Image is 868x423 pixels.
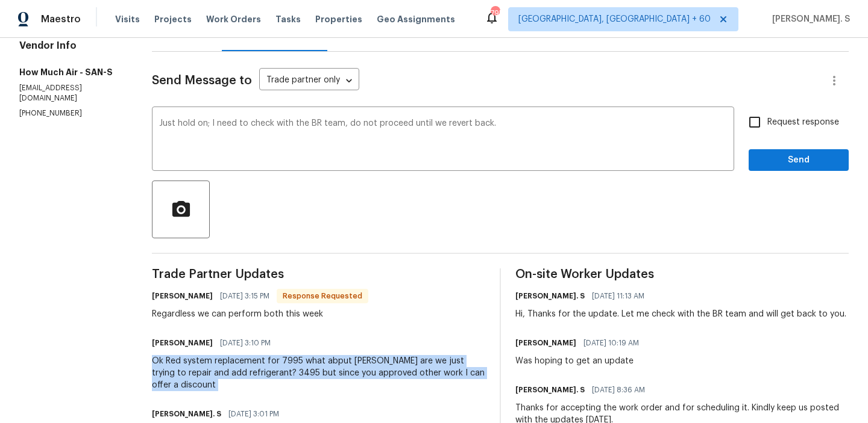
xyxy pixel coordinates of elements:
button: Send [749,149,849,171]
h6: [PERSON_NAME] [152,337,213,349]
span: [DATE] 3:01 PM [228,408,279,420]
span: Send [758,153,839,168]
span: Response Requested [278,290,367,302]
span: [PERSON_NAME]. S [767,13,850,25]
span: Tasks [275,15,301,23]
span: Properties [315,13,362,25]
span: Geo Assignments [377,13,455,25]
span: [DATE] 3:15 PM [220,290,269,302]
span: Work Orders [206,13,261,25]
div: Hi, Thanks for the update. Let me check with the BR team and will get back to you. [515,308,846,320]
h5: How Much Air - SAN-S [19,66,123,78]
span: [DATE] 8:36 AM [592,384,645,396]
h6: [PERSON_NAME] [152,290,213,302]
span: Send Message to [152,75,252,87]
div: Regardless we can perform both this week [152,308,368,320]
h6: [PERSON_NAME] [515,337,576,349]
h4: Vendor Info [19,40,123,52]
h6: [PERSON_NAME]. S [515,384,585,396]
span: [DATE] 11:13 AM [592,290,644,302]
div: Trade partner only [259,71,359,91]
div: Was hoping to get an update [515,355,646,367]
span: Visits [115,13,140,25]
span: On-site Worker Updates [515,268,849,280]
span: [GEOGRAPHIC_DATA], [GEOGRAPHIC_DATA] + 60 [518,13,711,25]
span: [DATE] 3:10 PM [220,337,271,349]
h6: [PERSON_NAME]. S [152,408,221,420]
span: Maestro [41,13,81,25]
p: [EMAIL_ADDRESS][DOMAIN_NAME] [19,83,123,103]
span: Projects [154,13,192,25]
span: [DATE] 10:19 AM [583,337,639,349]
p: [PHONE_NUMBER] [19,108,123,119]
div: Ok Red system replacement for 7995 what abput [PERSON_NAME] are we just trying to repair and add ... [152,355,485,391]
span: Request response [767,116,839,129]
textarea: Just hold on; I need to check with the BR team, do not proceed until we revert back. [159,119,727,161]
span: Trade Partner Updates [152,268,485,280]
div: 795 [491,7,499,19]
h6: [PERSON_NAME]. S [515,290,585,302]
